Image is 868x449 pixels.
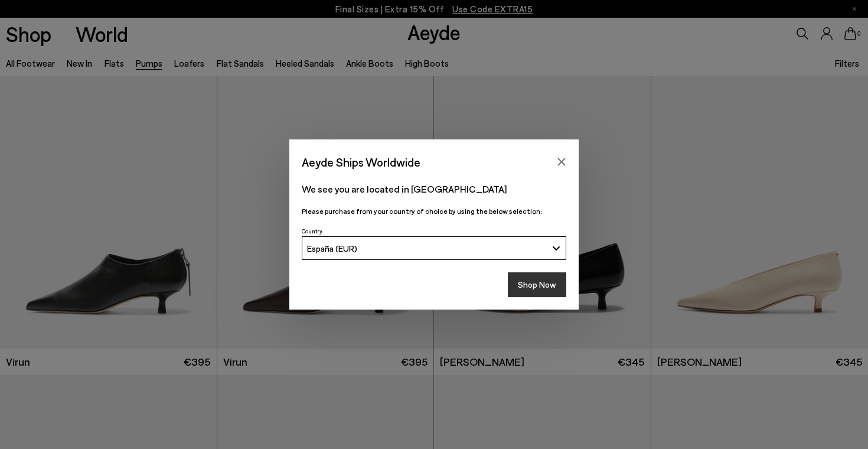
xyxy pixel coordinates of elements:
[553,153,570,171] button: Close
[302,152,420,173] span: Aeyde Ships Worldwide
[302,182,566,196] p: We see you are located in [GEOGRAPHIC_DATA]
[302,227,322,235] span: Country
[508,272,566,297] button: Shop Now
[307,243,357,253] span: España (EUR)
[302,206,566,217] p: Please purchase from your country of choice by using the below selection:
